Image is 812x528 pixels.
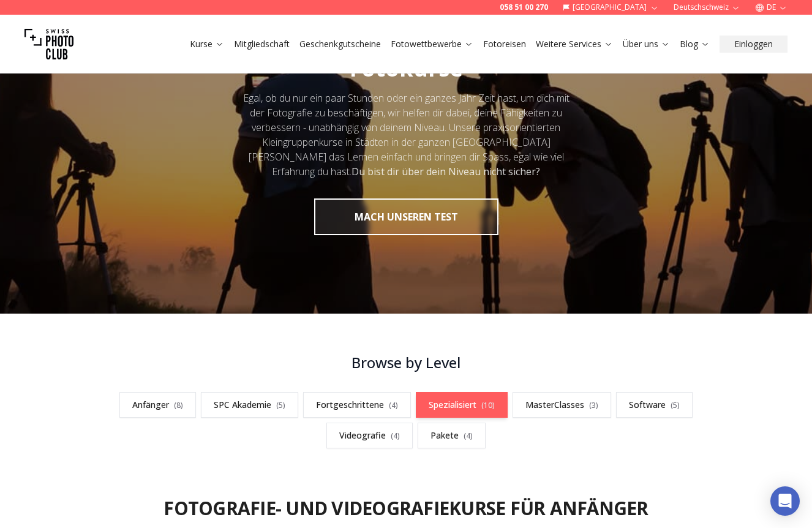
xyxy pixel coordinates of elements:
[531,36,618,53] button: Weitere Services
[464,431,473,441] span: ( 4 )
[295,36,386,53] button: Geschenkgutscheine
[391,431,400,441] span: ( 4 )
[386,36,478,53] button: Fotowettbewerbe
[303,392,411,418] a: Fortgeschrittene(4)
[389,400,398,410] span: ( 4 )
[326,423,413,448] a: Videografie(4)
[229,36,295,53] button: Mitgliedschaft
[623,38,670,50] a: Über uns
[513,392,611,418] a: MasterClasses(3)
[190,38,224,50] a: Kurse
[416,392,508,418] a: Spezialisiert(10)
[500,2,548,12] a: 058 51 00 270
[314,198,498,235] button: MACH UNSEREN TEST
[478,36,531,53] button: Fotoreisen
[234,38,290,50] a: Mitgliedschaft
[481,400,495,410] span: ( 10 )
[675,36,715,53] button: Blog
[299,38,381,50] a: Geschenkgutscheine
[536,38,613,50] a: Weitere Services
[119,392,196,418] a: Anfänger(8)
[418,423,486,448] a: Pakete(4)
[24,20,73,69] img: Swiss photo club
[201,392,298,418] a: SPC Akademie(5)
[164,497,648,519] h2: Fotografie- und Videografiekurse für Anfänger
[239,91,573,179] div: Egal, ob du nur ein paar Stunden oder ein ganzes Jahr Zeit hast, um dich mit der Fotografie zu be...
[720,36,788,53] button: Einloggen
[351,165,540,178] strong: Du bist dir über dein Niveau nicht sicher?
[102,353,710,372] h3: Browse by Level
[391,38,473,50] a: Fotowettbewerbe
[185,36,229,53] button: Kurse
[276,400,285,410] span: ( 5 )
[770,486,800,516] div: Open Intercom Messenger
[616,392,693,418] a: Software(5)
[618,36,675,53] button: Über uns
[483,38,526,50] a: Fotoreisen
[671,400,680,410] span: ( 5 )
[589,400,598,410] span: ( 3 )
[680,38,710,50] a: Blog
[174,400,183,410] span: ( 8 )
